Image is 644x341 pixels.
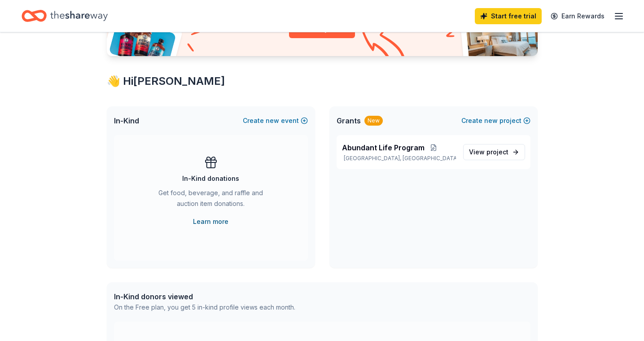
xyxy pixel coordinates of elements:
a: Learn more [193,216,228,227]
div: 👋 Hi [PERSON_NAME] [107,74,538,88]
a: Start free trial [475,8,542,24]
span: View [469,147,508,157]
span: new [484,115,498,126]
button: Createnewproject [461,115,530,126]
p: [GEOGRAPHIC_DATA], [GEOGRAPHIC_DATA] [342,155,456,162]
a: View project [463,144,525,160]
div: On the Free plan, you get 5 in-kind profile views each month. [114,302,295,313]
div: In-Kind donors viewed [114,291,295,302]
div: Get food, beverage, and raffle and auction item donations. [150,188,272,213]
span: project [486,148,508,156]
a: Earn Rewards [545,8,610,24]
span: new [266,115,279,126]
div: New [364,116,383,126]
span: Abundant Life Program [342,142,425,153]
a: Home [22,5,108,26]
span: Grants [337,115,361,126]
button: Createnewevent [243,115,308,126]
span: In-Kind [114,115,139,126]
img: Curvy arrow [362,29,407,63]
div: In-Kind donations [182,173,239,184]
